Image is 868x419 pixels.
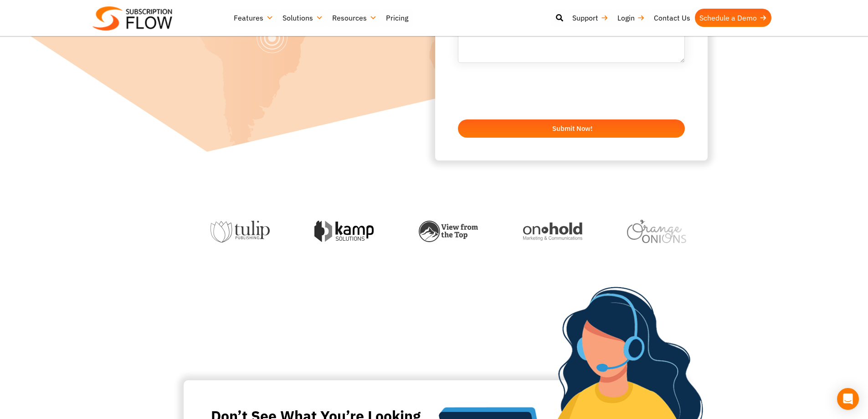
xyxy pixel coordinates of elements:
[695,9,771,27] a: Schedule a Demo
[386,220,445,243] img: orange-onions
[381,9,413,27] a: Pricing
[552,125,592,132] span: Submit Now!
[490,220,549,243] img: vault
[278,9,328,27] a: Solutions
[92,6,172,31] img: Subscriptionflow
[458,119,685,138] button: Submit Now!
[649,9,695,27] a: Contact Us
[229,9,278,27] a: Features
[568,9,613,27] a: Support
[328,9,381,27] a: Resources
[594,223,653,240] img: congnitech
[458,73,596,109] iframe: reCAPTCHA
[613,9,649,27] a: Login
[837,388,859,410] div: Open Intercom Messenger
[282,222,341,241] img: onhold-marketing
[177,221,236,242] img: view-from-the-top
